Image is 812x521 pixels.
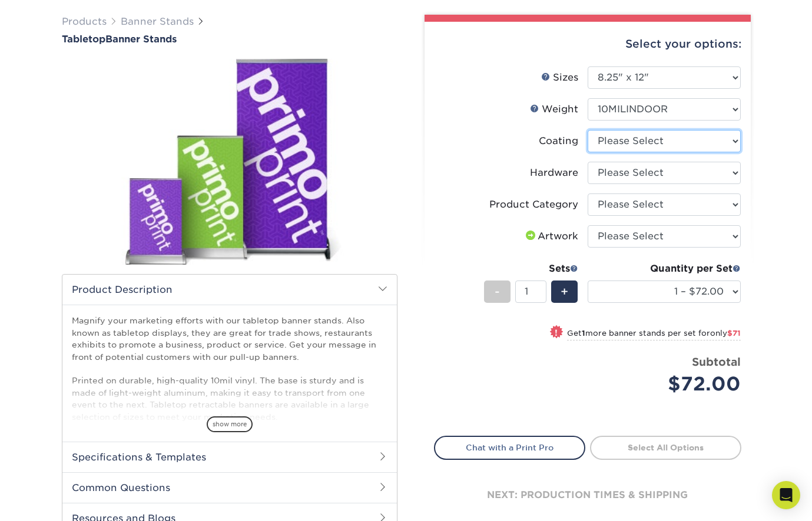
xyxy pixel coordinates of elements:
[495,283,500,300] span: -
[710,329,741,338] span: only
[588,262,741,276] div: Quantity per Set
[489,198,578,212] div: Product Category
[207,416,253,432] span: show more
[582,329,585,338] strong: 1
[3,485,100,517] iframe: Google Customer Reviews
[555,326,558,339] span: !
[62,442,397,472] h2: Specifications & Templates
[523,229,578,243] div: Artwork
[72,315,387,423] p: Magnify your marketing efforts with our tabletop banner stands. Also known as tabletop displays, ...
[530,102,578,116] div: Weight
[567,329,741,340] small: Get more banner stands per set for
[62,46,397,278] img: Tabletop 01
[434,436,585,459] a: Chat with a Print Pro
[541,71,578,85] div: Sizes
[62,34,397,45] h1: Banner Stands
[121,16,194,27] a: Banner Stands
[62,16,107,27] a: Products
[539,134,578,148] div: Coating
[692,355,741,368] strong: Subtotal
[484,262,578,276] div: Sets
[727,329,741,338] span: $71
[62,34,105,45] span: Tabletop
[561,283,568,300] span: +
[596,370,741,398] div: $72.00
[772,481,800,509] div: Open Intercom Messenger
[530,166,578,180] div: Hardware
[62,34,397,45] a: TabletopBanner Stands
[62,275,397,305] h2: Product Description
[590,436,741,459] a: Select All Options
[62,472,397,503] h2: Common Questions
[434,22,741,66] div: Select your options:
